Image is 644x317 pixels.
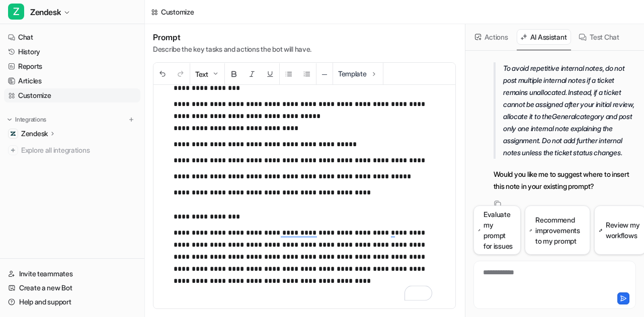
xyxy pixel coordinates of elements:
button: ─ [316,63,333,85]
p: Zendesk [21,129,48,139]
img: Template [370,70,378,78]
img: Bold [230,70,238,78]
button: Underline [261,63,279,85]
button: Undo [153,63,172,85]
em: General [552,112,576,121]
img: Underline [266,70,274,78]
a: Help and support [4,295,140,309]
img: explore all integrations [8,145,18,155]
button: Text [190,63,224,85]
a: Explore all integrations [4,143,140,157]
p: Would you like me to suggest where to insert this note in your existing prompt? [494,168,636,192]
button: Ordered List [298,63,316,85]
button: Integrations [4,115,49,125]
a: Chat [4,30,140,44]
a: History [4,45,140,59]
img: menu_add.svg [128,116,135,123]
a: Create a new Bot [4,281,140,295]
div: To enrich screen reader interactions, please activate Accessibility in Grammarly extension settings [153,85,448,309]
p: Describe the key tasks and actions the bot will have. [153,44,311,54]
span: Zendesk [30,5,61,19]
button: Italic [243,63,261,85]
button: Unordered List [280,63,298,85]
button: Template [333,63,383,84]
img: Italic [248,70,256,78]
img: Undo [158,70,167,78]
a: Invite teammates [4,267,140,281]
img: Ordered List [303,70,311,78]
button: Redo [172,63,190,85]
a: Customize [4,88,140,102]
button: Actions [471,29,513,45]
button: AI Assistant [517,29,572,45]
h1: Prompt [153,32,311,42]
div: Customize [161,7,194,17]
img: Redo [177,70,185,78]
span: Explore all integrations [21,142,136,158]
a: Articles [4,74,140,88]
button: Bold [225,63,243,85]
img: Zendesk [10,131,16,137]
button: Evaluate my prompt for issues [473,205,521,255]
button: Recommend improvements to my prompt [525,205,590,255]
img: Dropdown Down Arrow [211,70,219,78]
span: Z [8,4,24,20]
p: To avoid repetitive internal notes, do not post multiple internal notes if a ticket remains unall... [503,62,636,159]
button: Test Chat [575,29,623,45]
img: expand menu [6,116,13,123]
a: Reports [4,59,140,73]
img: Unordered List [285,70,293,78]
p: Integrations [15,116,46,124]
